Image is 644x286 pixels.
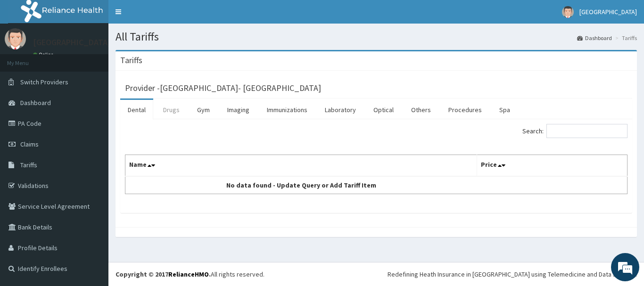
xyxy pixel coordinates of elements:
span: Claims [20,140,39,148]
h3: Provider - [GEOGRAPHIC_DATA]- [GEOGRAPHIC_DATA] [125,84,321,92]
a: Others [404,100,438,120]
input: Search: [546,124,627,138]
h3: Tariffs [120,56,142,65]
a: RelianceHMO [168,270,209,278]
a: Dashboard [577,34,612,42]
span: [GEOGRAPHIC_DATA] [579,8,637,16]
a: Immunizations [259,100,315,120]
a: Optical [366,100,401,120]
h1: All Tariffs [116,31,637,43]
a: Drugs [156,100,187,120]
img: User Image [562,6,574,18]
a: Imaging [220,100,257,120]
a: Procedures [441,100,489,120]
th: Name [125,155,477,177]
a: Laboratory [317,100,363,120]
th: Price [477,155,627,177]
span: Switch Providers [20,78,68,86]
img: User Image [5,28,26,49]
a: Gym [190,100,217,120]
a: Dental [120,100,153,120]
span: Tariffs [20,161,37,169]
span: Dashboard [20,98,51,107]
td: No data found - Update Query or Add Tariff Item [125,176,477,194]
div: Redefining Heath Insurance in [GEOGRAPHIC_DATA] using Telemedicine and Data Science! [388,270,637,279]
footer: All rights reserved. [108,262,644,286]
p: [GEOGRAPHIC_DATA] [33,38,111,47]
a: Spa [492,100,518,120]
label: Search: [522,124,627,138]
li: Tariffs [613,34,637,42]
strong: Copyright © 2017 . [116,270,211,278]
a: Online [33,51,56,58]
